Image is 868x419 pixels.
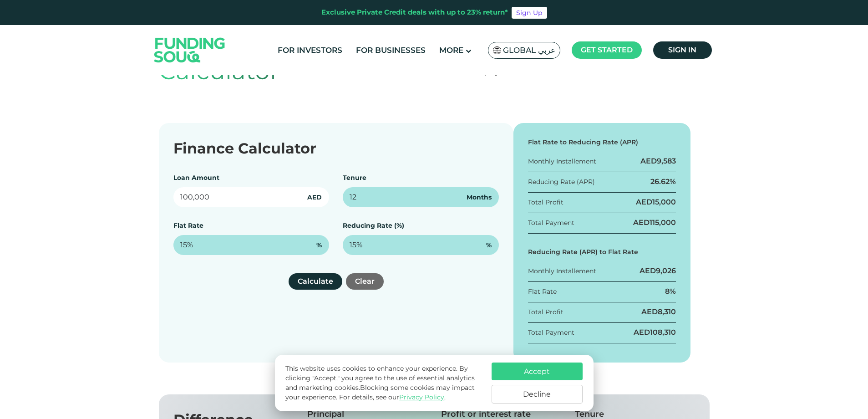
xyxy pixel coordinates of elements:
div: Finance Calculator [173,138,499,159]
span: % [316,240,322,250]
label: Reducing Rate (%) [343,221,404,230]
span: 115,000 [650,218,676,227]
div: AED [641,307,676,317]
button: Decline [492,385,583,404]
a: Sign in [653,41,712,59]
div: AED [636,197,676,207]
button: Clear [346,273,384,290]
button: Accept [492,363,583,380]
div: Profit or interest rate [441,409,561,419]
a: For Businesses [354,43,428,58]
div: Monthly Installement [528,157,596,166]
span: 8,310 [658,307,676,316]
div: Total Payment [528,328,574,337]
div: AED [640,266,676,276]
span: Get started [581,46,633,54]
button: Calculate [289,273,342,290]
div: Flat Rate to Reducing Rate (APR) [528,138,676,147]
span: 15,000 [652,198,676,206]
label: Tenure [343,174,366,182]
div: Flat Rate [528,287,557,296]
div: Reducing Rate (APR) [528,177,595,187]
div: Total Profit [528,307,563,317]
a: Privacy Policy [399,393,444,401]
span: Blocking some cookies may impact your experience. [285,383,475,401]
label: Flat Rate [173,221,203,230]
img: Logo [145,27,234,73]
span: More [439,46,463,55]
div: Total Payment [528,218,574,228]
img: SA Flag [493,46,501,54]
div: Exclusive Private Credit deals with up to 23% return* [321,7,508,18]
a: Sign Up [512,7,547,19]
p: This website uses cookies to enhance your experience. By clicking "Accept," you agree to the use ... [285,364,482,402]
span: 108,310 [650,328,676,337]
span: AED [307,193,322,202]
div: Tenure [575,409,695,419]
span: Global عربي [503,45,555,56]
a: For Investors [275,43,345,58]
label: Loan Amount [173,174,219,182]
div: AED [634,327,676,337]
span: Sign in [668,46,696,54]
div: 26.62% [650,177,676,187]
span: 9,583 [657,157,676,165]
div: AED [633,218,676,228]
div: Monthly Installement [528,266,596,276]
div: Principal [307,409,427,419]
span: Months [467,193,492,202]
span: % [486,240,492,250]
div: AED [640,156,676,166]
div: Total Profit [528,198,563,207]
div: 8% [665,286,676,296]
span: For details, see our . [339,393,446,401]
span: 9,026 [656,266,676,275]
div: Reducing Rate (APR) to Flat Rate [528,247,676,257]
